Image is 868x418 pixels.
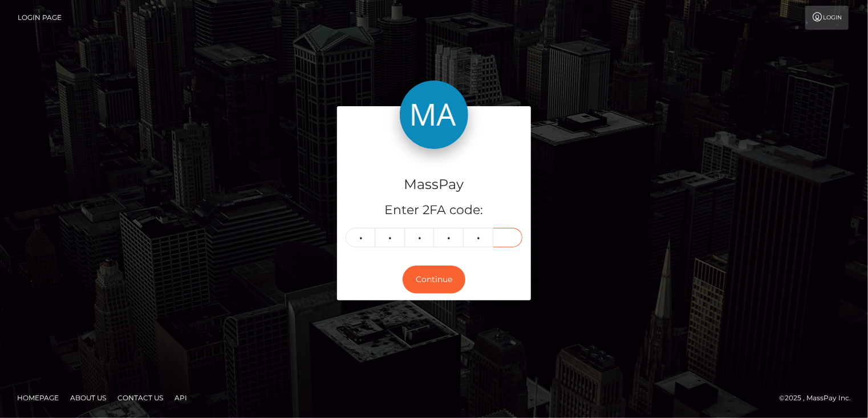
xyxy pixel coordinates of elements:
h4: MassPay [346,175,522,195]
div: © 2025 , MassPay Inc. [779,392,859,404]
a: API [170,389,192,407]
button: Continue [403,266,465,294]
h5: Enter 2FA code: [346,202,522,219]
a: Login [805,6,849,30]
a: Login Page [18,6,62,30]
a: About Us [66,389,111,407]
a: Contact Us [113,389,168,407]
a: Homepage [13,389,63,407]
img: MassPay [400,81,468,149]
